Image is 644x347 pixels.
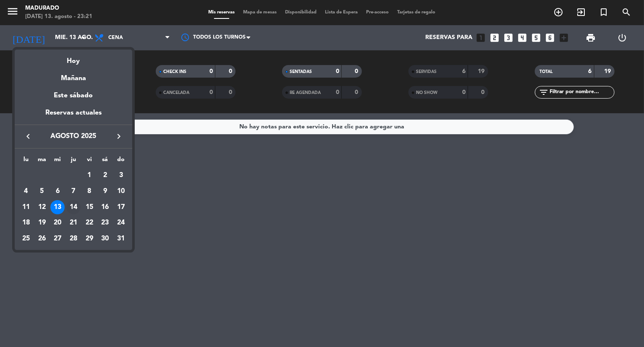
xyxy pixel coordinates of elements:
div: 21 [66,216,81,230]
div: 22 [82,216,97,230]
div: 6 [50,184,65,198]
div: 9 [98,184,112,198]
div: Este sábado [15,84,132,107]
td: 20 de agosto de 2025 [50,215,65,231]
div: 12 [35,200,49,214]
div: 30 [98,232,112,246]
td: 29 de agosto de 2025 [81,231,97,247]
th: viernes [81,155,97,168]
div: 28 [66,232,81,246]
div: 29 [82,232,97,246]
div: 31 [114,232,128,246]
td: 6 de agosto de 2025 [50,183,65,199]
td: 4 de agosto de 2025 [18,183,34,199]
td: 15 de agosto de 2025 [81,199,97,215]
td: 9 de agosto de 2025 [97,183,113,199]
i: keyboard_arrow_left [23,131,33,141]
i: keyboard_arrow_right [114,131,124,141]
div: 15 [82,200,97,214]
div: 2 [98,168,112,183]
div: 24 [114,216,128,230]
div: Hoy [15,50,132,67]
td: 22 de agosto de 2025 [81,215,97,231]
div: 13 [50,200,65,214]
td: 19 de agosto de 2025 [34,215,50,231]
th: martes [34,155,50,168]
th: sábado [97,155,113,168]
div: 26 [35,232,49,246]
td: 7 de agosto de 2025 [65,183,81,199]
td: 13 de agosto de 2025 [50,199,65,215]
div: 25 [19,232,33,246]
div: 23 [98,216,112,230]
th: lunes [18,155,34,168]
div: 27 [50,232,65,246]
td: 25 de agosto de 2025 [18,231,34,247]
div: 14 [66,200,81,214]
td: 1 de agosto de 2025 [81,167,97,183]
td: 21 de agosto de 2025 [65,215,81,231]
div: 17 [114,200,128,214]
div: 7 [66,184,81,198]
td: 26 de agosto de 2025 [34,231,50,247]
td: 16 de agosto de 2025 [97,199,113,215]
div: 10 [114,184,128,198]
th: miércoles [50,155,65,168]
td: 11 de agosto de 2025 [18,199,34,215]
div: 1 [82,168,97,183]
div: 16 [98,200,112,214]
td: 8 de agosto de 2025 [81,183,97,199]
td: 31 de agosto de 2025 [113,231,129,247]
div: Reservas actuales [15,107,132,125]
td: 2 de agosto de 2025 [97,167,113,183]
td: 18 de agosto de 2025 [18,215,34,231]
div: 20 [50,216,65,230]
div: 4 [19,184,33,198]
div: 11 [19,200,33,214]
td: 5 de agosto de 2025 [34,183,50,199]
button: keyboard_arrow_right [111,131,126,142]
td: 27 de agosto de 2025 [50,231,65,247]
div: 19 [35,216,49,230]
td: 3 de agosto de 2025 [113,167,129,183]
td: AGO. [18,167,81,183]
td: 12 de agosto de 2025 [34,199,50,215]
td: 10 de agosto de 2025 [113,183,129,199]
td: 24 de agosto de 2025 [113,215,129,231]
div: 5 [35,184,49,198]
td: 28 de agosto de 2025 [65,231,81,247]
div: 3 [114,168,128,183]
button: keyboard_arrow_left [21,131,36,142]
th: jueves [65,155,81,168]
td: 30 de agosto de 2025 [97,231,113,247]
div: Mañana [15,67,132,84]
div: 18 [19,216,33,230]
td: 23 de agosto de 2025 [97,215,113,231]
span: agosto 2025 [36,131,111,142]
div: 8 [82,184,97,198]
td: 17 de agosto de 2025 [113,199,129,215]
th: domingo [113,155,129,168]
td: 14 de agosto de 2025 [65,199,81,215]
